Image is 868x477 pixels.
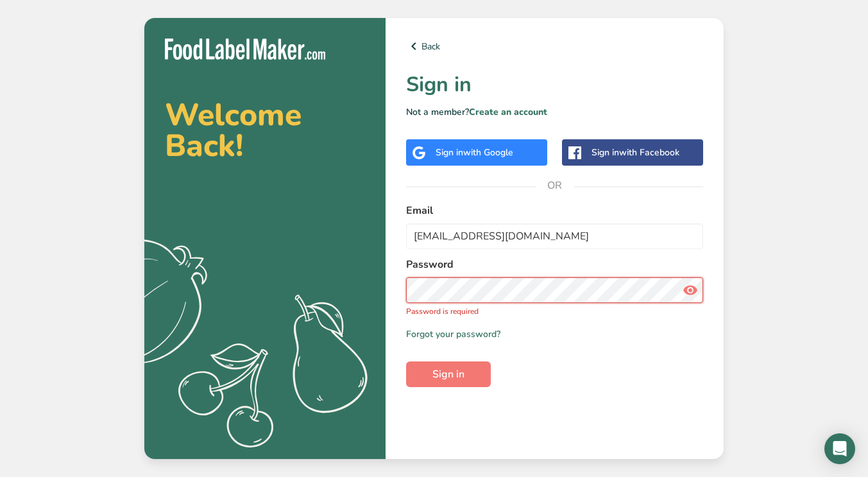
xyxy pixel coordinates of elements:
img: Food Label Maker [165,39,325,60]
a: Create an account [469,106,547,118]
span: Sign in [432,367,464,382]
h1: Sign in [406,69,703,100]
a: Back [406,39,703,54]
label: Password [406,257,703,272]
label: Email [406,203,703,218]
div: Sign in [591,146,679,159]
p: Not a member? [406,105,703,119]
h2: Welcome Back! [165,100,365,161]
a: Forgot your password? [406,327,500,341]
div: Open Intercom Messenger [824,433,855,464]
input: Enter Your Email [406,223,703,249]
div: Sign in [436,146,513,159]
span: with Facebook [619,146,679,159]
span: with Google [463,146,513,159]
span: OR [536,166,574,205]
button: Sign in [406,361,491,387]
p: Password is required [406,306,703,317]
